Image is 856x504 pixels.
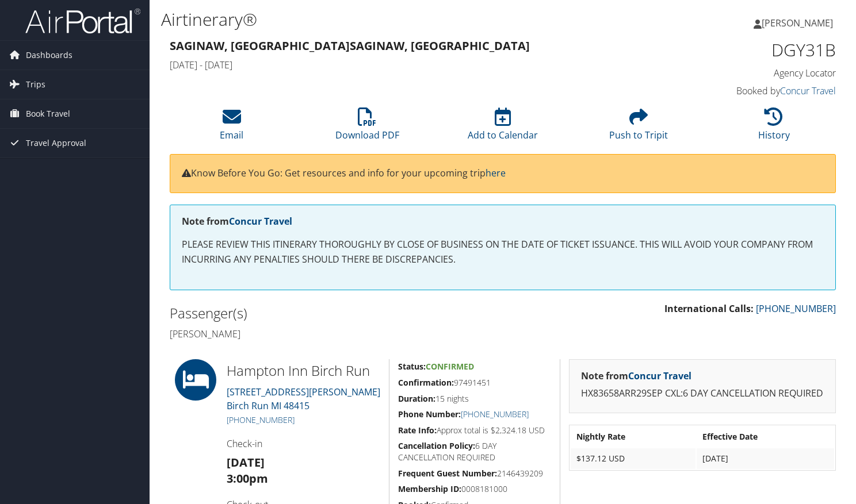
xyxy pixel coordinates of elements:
[26,99,70,128] span: Book Travel
[161,7,617,32] h1: Airtinerary®
[26,41,72,70] span: Dashboards
[468,114,538,141] a: Add to Calendar
[756,302,836,315] a: [PHONE_NUMBER]
[170,59,665,71] h4: [DATE] - [DATE]
[780,84,836,97] a: Concur Travel
[426,361,474,372] span: Confirmed
[398,425,437,436] strong: Rate Info:
[398,393,435,404] strong: Duration:
[609,114,668,141] a: Push to Tripit
[664,302,754,315] strong: International Calls:
[581,386,824,401] p: HX83658ARR29SEP CXL:6 DAY CANCELLATION REQUIRED
[762,17,833,29] span: [PERSON_NAME]
[227,414,295,425] a: [PHONE_NUMBER]
[398,361,426,372] strong: Status:
[227,361,380,380] h2: Hampton Inn Birch Run
[398,377,454,388] strong: Confirmation:
[170,328,494,340] h4: [PERSON_NAME]
[754,6,844,40] a: [PERSON_NAME]
[682,38,836,62] h1: DGY31B
[398,440,475,451] strong: Cancellation Policy:
[682,67,836,79] h4: Agency Locator
[25,7,140,34] img: airportal-logo.png
[227,455,265,470] strong: [DATE]
[697,448,834,469] td: [DATE]
[461,409,529,420] a: [PHONE_NUMBER]
[170,38,530,53] strong: Saginaw, [GEOGRAPHIC_DATA] Saginaw, [GEOGRAPHIC_DATA]
[571,448,695,469] td: $137.12 USD
[220,114,243,141] a: Email
[758,114,790,141] a: History
[581,370,691,382] strong: Note from
[398,409,461,420] strong: Phone Number:
[398,468,551,479] h5: 2146439209
[486,167,506,179] a: here
[182,237,824,267] p: PLEASE REVIEW THIS ITINERARY THOROUGHLY BY CLOSE OF BUSINESS ON THE DATE OF TICKET ISSUANCE. THIS...
[398,425,551,436] h5: Approx total is $2,324.18 USD
[26,70,45,99] span: Trips
[628,370,691,382] a: Concur Travel
[229,215,292,228] a: Concur Travel
[182,215,292,228] strong: Note from
[398,440,551,463] h5: 6 DAY CANCELLATION REQUIRED
[398,377,551,388] h5: 97491451
[227,386,380,412] a: [STREET_ADDRESS][PERSON_NAME]Birch Run MI 48415
[398,483,461,494] strong: Membership ID:
[335,114,399,141] a: Download PDF
[571,426,695,447] th: Nightly Rate
[697,426,834,447] th: Effective Date
[26,129,86,157] span: Travel Approval
[682,84,836,97] h4: Booked by
[227,437,380,450] h4: Check-in
[182,166,824,181] p: Know Before You Go: Get resources and info for your upcoming trip
[398,393,551,405] h5: 15 nights
[170,303,494,323] h2: Passenger(s)
[398,483,551,495] h5: 0008181000
[398,468,497,479] strong: Frequent Guest Number:
[227,471,268,486] strong: 3:00pm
